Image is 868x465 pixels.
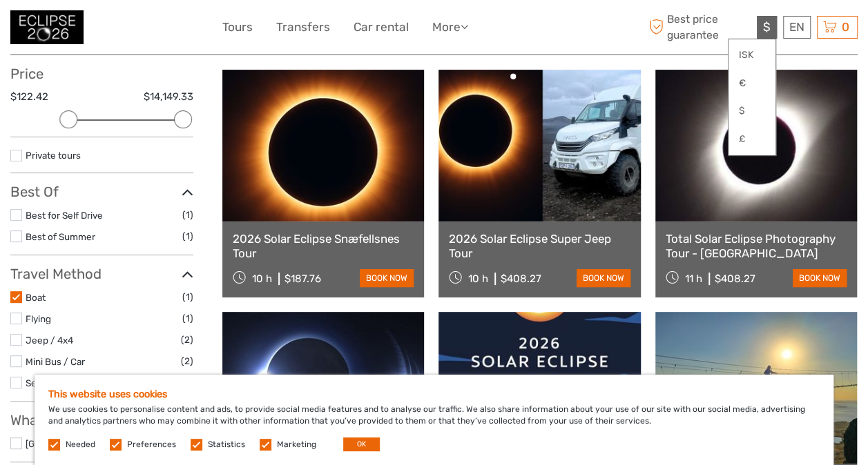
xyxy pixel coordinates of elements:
[729,99,775,123] a: $
[208,439,245,451] label: Statistics
[182,207,193,223] span: (1)
[685,273,702,285] span: 11 h
[10,66,193,82] h3: Price
[577,269,630,287] a: book now
[468,273,488,285] span: 10 h
[10,412,193,428] h3: What do you want to see?
[144,90,193,104] label: $14,149.33
[715,273,755,285] div: $408.27
[66,439,95,451] label: Needed
[26,292,46,303] a: Boat
[233,232,414,260] a: 2026 Solar Eclipse Snæfellsnes Tour
[763,20,771,34] span: $
[26,438,119,449] a: [GEOGRAPHIC_DATA]
[127,439,176,451] label: Preferences
[222,17,253,37] a: Tours
[354,17,409,37] a: Car rental
[159,21,175,38] button: Open LiveChat chat widget
[26,335,73,346] a: Jeep / 4x4
[284,273,321,285] div: $187.76
[360,269,414,287] a: book now
[26,356,85,367] a: Mini Bus / Car
[729,127,775,152] a: £
[181,353,193,369] span: (2)
[793,269,847,287] a: book now
[10,10,84,44] img: 3312-44506bfc-dc02-416d-ac4c-c65cb0cf8db4_logo_small.jpg
[182,289,193,305] span: (1)
[10,90,48,104] label: $122.42
[182,310,193,326] span: (1)
[783,16,811,39] div: EN
[26,377,69,388] a: Self-Drive
[182,228,193,244] span: (1)
[26,150,81,161] a: Private tours
[277,439,316,451] label: Marketing
[252,273,272,285] span: 10 h
[646,12,753,42] span: Best price guarantee
[26,231,95,242] a: Best of Summer
[35,375,833,465] div: We use cookies to personalise content and ads, to provide social media features and to analyse ou...
[19,24,156,35] p: We're away right now. Please check back later!
[48,388,820,400] h5: This website uses cookies
[343,437,380,451] button: OK
[432,17,468,37] a: More
[840,20,851,34] span: 0
[729,71,775,96] a: €
[181,332,193,348] span: (2)
[501,273,541,285] div: $408.27
[10,266,193,282] h3: Travel Method
[276,17,330,37] a: Transfers
[26,313,51,324] a: Flying
[666,232,847,260] a: Total Solar Eclipse Photography Tour - [GEOGRAPHIC_DATA]
[729,43,775,68] a: ISK
[10,184,193,200] h3: Best Of
[449,232,630,260] a: 2026 Solar Eclipse Super Jeep Tour
[26,210,103,221] a: Best for Self Drive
